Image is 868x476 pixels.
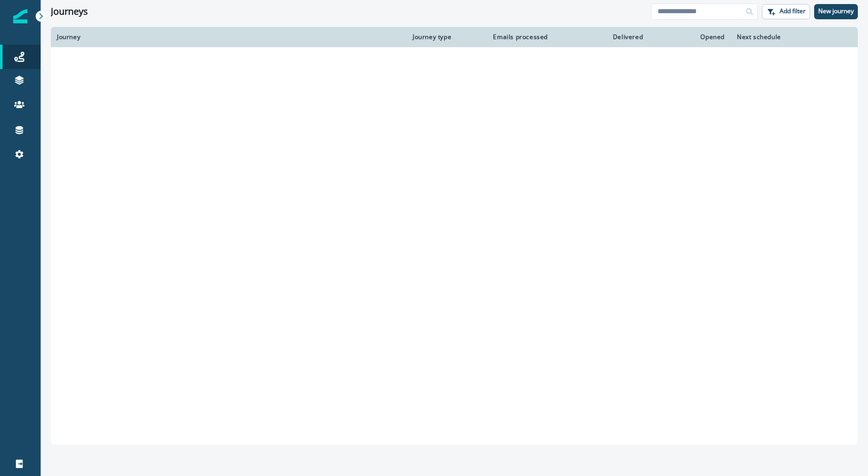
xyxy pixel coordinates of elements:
[780,8,805,15] p: Add filter
[489,33,548,41] div: Emails processed
[13,9,27,23] img: Inflection
[57,33,400,41] div: Journey
[737,33,826,41] div: Next schedule
[814,4,858,19] button: New journey
[762,4,810,19] button: Add filter
[655,33,725,41] div: Opened
[818,8,854,15] p: New journey
[413,33,477,41] div: Journey type
[51,6,88,17] h1: Journeys
[560,33,643,41] div: Delivered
